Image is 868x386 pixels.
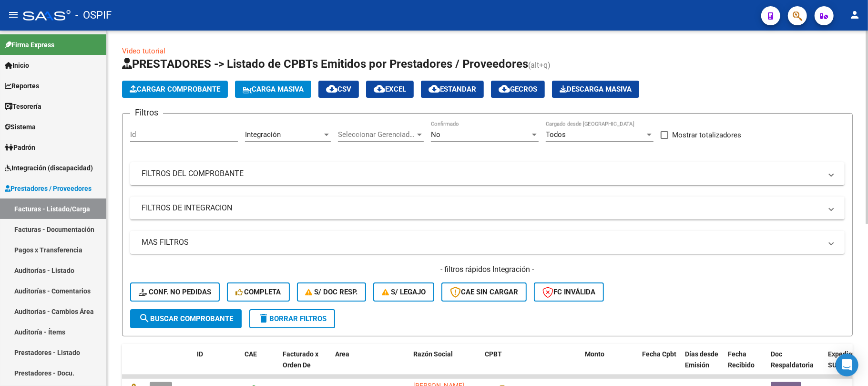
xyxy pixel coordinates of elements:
[331,344,396,386] datatable-header-cell: Area
[326,85,351,94] span: CSV
[5,60,29,71] span: Inicio
[241,344,279,386] datatable-header-cell: CAE
[374,85,406,94] span: EXCEL
[499,83,510,94] mat-icon: cloud_download
[130,106,163,119] h3: Filtros
[283,350,318,369] span: Facturado x Orden De
[552,81,639,98] app-download-masive: Descarga masiva de comprobantes (adjuntos)
[139,288,211,296] span: Conf. no pedidas
[130,197,845,219] mat-expansion-panel-header: FILTROS DE INTEGRACION
[338,130,415,139] span: Seleccionar Gerenciador
[429,85,476,94] span: Estandar
[409,344,481,386] datatable-header-cell: Razón Social
[421,81,484,98] button: Estandar
[142,203,822,213] mat-panel-title: FILTROS DE INTEGRACION
[306,288,358,296] span: S/ Doc Resp.
[227,282,290,302] button: Completa
[849,9,860,21] mat-icon: person
[642,350,676,358] span: Fecha Cpbt
[258,314,327,323] span: Borrar Filtros
[142,168,822,179] mat-panel-title: FILTROS DEL COMPROBANTE
[245,130,281,139] span: Integración
[552,81,639,98] button: Descarga Masiva
[139,314,233,323] span: Buscar Comprobante
[429,83,440,94] mat-icon: cloud_download
[297,282,367,302] button: S/ Doc Resp.
[382,288,426,296] span: S/ legajo
[235,81,311,98] button: Carga Masiva
[249,309,335,328] button: Borrar Filtros
[142,237,822,248] mat-panel-title: MAS FILTROS
[122,81,228,98] button: Cargar Comprobante
[139,313,150,324] mat-icon: search
[450,288,518,296] span: CAE SIN CARGAR
[197,350,203,358] span: ID
[130,309,242,328] button: Buscar Comprobante
[130,282,220,302] button: Conf. no pedidas
[542,288,595,296] span: FC Inválida
[5,183,92,194] span: Prestadores / Proveedores
[193,344,241,386] datatable-header-cell: ID
[441,282,527,302] button: CAE SIN CARGAR
[681,344,724,386] datatable-header-cell: Días desde Emisión
[534,282,604,302] button: FC Inválida
[5,122,36,132] span: Sistema
[130,231,845,254] mat-expansion-panel-header: MAS FILTROS
[122,47,165,55] a: Video tutorial
[485,350,502,358] span: CPBT
[5,81,39,91] span: Reportes
[122,57,528,71] span: PRESTADORES -> Listado de CPBTs Emitidos por Prestadores / Proveedores
[585,350,604,358] span: Monto
[836,354,858,376] div: Open Intercom Messenger
[546,130,566,139] span: Todos
[5,40,54,50] span: Firma Express
[335,350,349,358] span: Area
[5,101,41,112] span: Tesorería
[638,344,681,386] datatable-header-cell: Fecha Cpbt
[75,5,112,26] span: - OSPIF
[258,313,269,324] mat-icon: delete
[318,81,359,98] button: CSV
[724,344,767,386] datatable-header-cell: Fecha Recibido
[528,61,551,70] span: (alt+q)
[8,9,19,21] mat-icon: menu
[767,344,824,386] datatable-header-cell: Doc Respaldatoria
[685,350,718,369] span: Días desde Emisión
[499,85,537,94] span: Gecros
[366,81,414,98] button: EXCEL
[560,85,632,94] span: Descarga Masiva
[373,282,434,302] button: S/ legajo
[431,130,440,139] span: No
[130,264,845,275] h4: - filtros rápidos Integración -
[728,350,755,369] span: Fecha Recibido
[5,142,35,153] span: Padrón
[581,344,638,386] datatable-header-cell: Monto
[130,85,220,94] span: Cargar Comprobante
[5,163,93,173] span: Integración (discapacidad)
[672,129,741,141] span: Mostrar totalizadores
[243,85,304,94] span: Carga Masiva
[413,350,453,358] span: Razón Social
[481,344,581,386] datatable-header-cell: CPBT
[130,162,845,185] mat-expansion-panel-header: FILTROS DEL COMPROBANTE
[279,344,331,386] datatable-header-cell: Facturado x Orden De
[771,350,814,369] span: Doc Respaldatoria
[491,81,545,98] button: Gecros
[245,350,257,358] span: CAE
[374,83,385,94] mat-icon: cloud_download
[235,288,281,296] span: Completa
[326,83,337,94] mat-icon: cloud_download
